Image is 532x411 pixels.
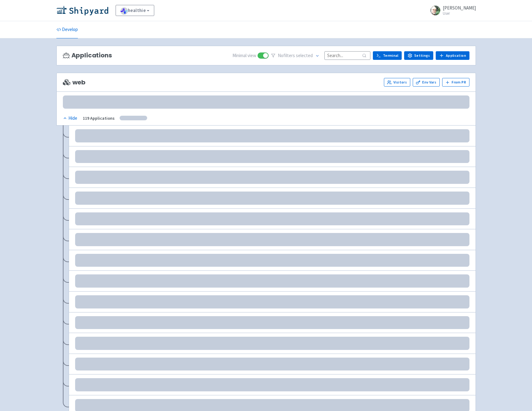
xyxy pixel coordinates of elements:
input: Search... [324,51,370,60]
img: Shipyard logo [56,6,108,15]
a: Application [436,51,469,60]
span: No filter s [278,52,313,59]
small: User [443,11,476,15]
button: Hide [63,115,78,122]
a: Develop [56,21,78,38]
div: 119 Applications [83,115,115,122]
button: From PR [442,78,469,87]
span: Minimal view [232,52,256,59]
span: [PERSON_NAME] [443,5,476,11]
a: Settings [404,51,433,60]
a: healthie [116,5,155,16]
h3: Applications [63,52,112,59]
a: Terminal [373,51,402,60]
span: selected [296,52,313,58]
a: Env Vars [413,78,440,87]
a: Visitors [384,78,410,87]
div: Hide [63,115,77,122]
a: [PERSON_NAME] User [427,6,476,15]
span: web [63,79,86,86]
